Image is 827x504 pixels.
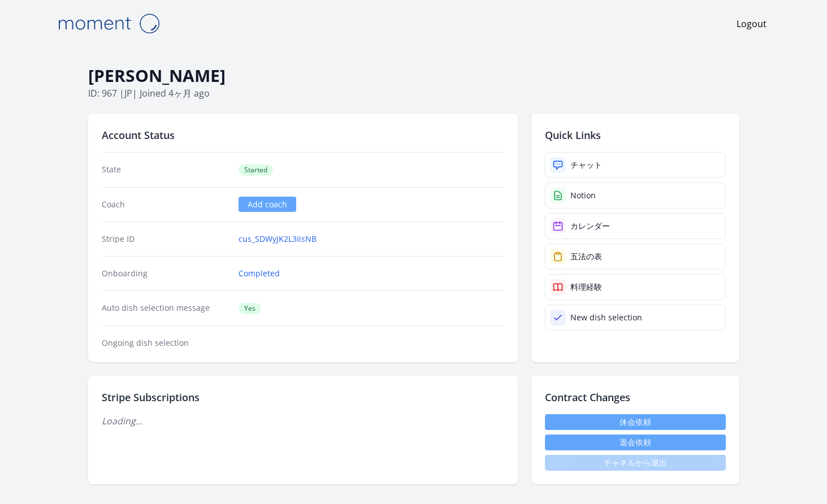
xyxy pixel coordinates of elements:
a: cus_SDWyJK2L3IisNB [239,233,317,245]
div: New dish selection [570,312,642,323]
a: Logout [737,17,767,31]
div: Notion [570,190,596,201]
a: Notion [545,183,726,208]
a: Completed [239,268,280,279]
img: Moment [52,9,165,38]
dt: State [102,164,230,176]
span: jp [124,87,132,99]
a: 五法の表 [545,244,726,270]
div: チャット [570,159,602,171]
a: 休会依頼 [545,414,726,430]
h2: Stripe Subscriptions [102,389,504,405]
h1: [PERSON_NAME] [88,65,739,86]
dt: Auto dish selection message [102,302,230,314]
a: Add coach [239,197,296,212]
a: New dish selection [545,305,726,331]
h2: Account Status [102,127,504,143]
dt: Coach [102,199,230,210]
a: チャット [545,152,726,178]
span: チャネルから退出 [545,455,726,471]
h2: Contract Changes [545,389,726,405]
h2: Quick Links [545,127,726,143]
p: ID: 967 | | Joined 4ヶ月 ago [88,86,739,100]
span: Yes [239,303,261,314]
div: カレンダー [570,220,610,232]
p: Loading... [102,414,504,428]
dt: Ongoing dish selection [102,337,230,349]
a: カレンダー [545,213,726,239]
div: 五法の表 [570,251,602,262]
a: 料理経験 [545,274,726,300]
div: 料理経験 [570,281,602,293]
dt: Onboarding [102,268,230,279]
dt: Stripe ID [102,233,230,245]
span: Started [239,164,273,176]
button: 退会依頼 [545,435,726,450]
